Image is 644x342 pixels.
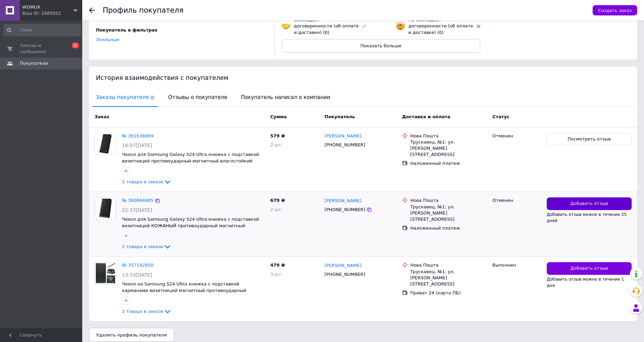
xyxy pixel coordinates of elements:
span: Покупатели [20,60,48,66]
span: WOMUX [22,4,74,10]
a: Фото товару [95,133,116,155]
div: [PHONE_NUMBER] [323,205,367,214]
input: Поиск [3,24,81,36]
span: 1 [72,42,79,48]
div: Приват 24 (карта ПБ) [410,290,487,296]
span: 22:37[DATE] [122,207,152,213]
a: Фото товару [95,262,116,284]
span: 3 шт. [270,272,283,277]
div: Трускавец, №1: ул. [PERSON_NAME][STREET_ADDRESS] [410,139,487,158]
span: Доставка и оплата [402,114,450,119]
a: [PERSON_NAME] [324,262,361,269]
span: Добавить отзыв [570,265,608,272]
span: Добавить отзыв [570,200,608,207]
span: Отзывы о покупателе [165,89,231,106]
span: Посмотреть отзыв [568,136,611,143]
a: Лояльные [96,37,119,42]
span: Сумма [270,114,287,119]
span: 479 ₴ [270,262,285,268]
span: 2 шт. [270,207,283,212]
div: [PHONE_NUMBER] [323,270,367,279]
div: Трускавец, №1: ул. [PERSON_NAME][STREET_ADDRESS] [410,204,487,223]
img: Фото товару [96,198,115,219]
div: Ваш ID: 1885052 [22,10,82,16]
div: Покупатель в фильтрах [96,27,265,33]
a: № 360864485 [122,198,153,203]
div: Нова Пошта [410,133,487,139]
button: Посмотреть отзыв [547,133,632,146]
a: № 357192650 [122,262,153,268]
img: emoji [282,22,290,30]
a: Фото товару [95,197,116,219]
a: 3 товара в заказе [122,309,172,314]
div: Наложенный платеж [410,160,487,167]
div: Вернуться назад [89,8,95,13]
span: Заказы и сообщения [20,42,63,55]
a: № 361638869 [122,133,153,138]
span: Заказы покупателя [92,89,158,106]
a: Чехол для Samsung Galaxy S24 Ultra книжка с подставкой визитницей КОЖАНЫЙ противоударный магнитны... [122,217,259,234]
span: 3 товара в заказе [122,309,163,314]
span: История взаимодействия с покупателем [96,74,228,81]
div: Выполнен [493,262,541,268]
button: Создать заказ [593,5,637,15]
span: 579 ₴ [270,133,285,138]
div: [PHONE_NUMBER] [323,141,367,149]
img: Фото товару [95,262,116,284]
span: 2 товара в заказе [122,244,163,249]
div: Трускавец, №1: ул. [PERSON_NAME][STREET_ADDRESS] [410,269,487,288]
button: Добавить отзыв [547,197,632,210]
a: 2 товара в заказе [122,244,172,249]
span: Покупатель [324,114,355,119]
div: Наложенный платеж [410,225,487,231]
img: rating-tag-type [362,25,366,28]
span: Добавить отзыв можно в течение 1 дня [547,277,624,288]
span: 2 шт. [270,142,283,147]
span: Статус [493,114,510,119]
div: Нова Пошта [410,262,487,268]
a: Чехол для Samsung Galaxy S24 Ultra книжка с подставкой визитницей противоударный магнитный влагос... [122,152,259,163]
a: 2 товара в заказе [122,179,172,184]
a: [PERSON_NAME] [324,198,361,204]
div: Отменен [493,133,541,139]
div: Нова Пошта [410,197,487,204]
img: Фото товару [96,133,115,155]
span: 2 товара в заказе [122,179,163,184]
span: Покупатель написал о компании [237,89,334,106]
span: 679 ₴ [270,198,285,203]
button: Добавить отзыв [547,262,632,275]
span: Показать больше [360,43,401,48]
span: Не соблюдает договоренности (об оплате и доставке) (0) [408,17,473,35]
span: 13:33[DATE] [122,272,152,278]
div: Отменен [493,197,541,204]
button: Показать больше [282,39,480,53]
span: Создать заказ [598,8,632,13]
span: Удалить профиль покупателя [96,332,167,338]
span: Соблюдает договоренности (об оплате и доставке) (0) [294,17,359,35]
img: emoji [396,22,405,30]
span: Добавить отзыв можно в течение 25 дней [547,212,627,223]
span: 16:07[DATE] [122,143,152,148]
img: rating-tag-type [477,25,480,28]
a: Чехол на Samsung S24 Ultra книжка с подставкой карманами визитницей магнитный противоударный кожа... [122,281,246,299]
h1: Профиль покупателя [103,6,184,14]
a: [PERSON_NAME] [324,133,361,139]
button: Удалить профиль покупателя [89,328,174,342]
span: Заказ [95,114,109,119]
